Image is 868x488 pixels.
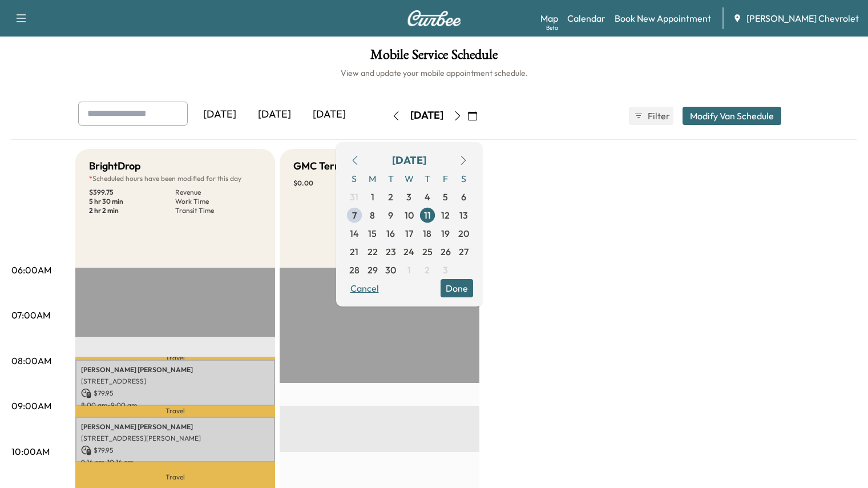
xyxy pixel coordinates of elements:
span: 3 [406,190,411,204]
h1: Mobile Service Schedule [11,48,857,67]
span: Filter [648,109,668,123]
p: 9:14 am - 10:14 am [81,458,269,467]
span: 7 [352,208,357,222]
span: 21 [350,245,358,259]
p: 09:00AM [11,399,51,413]
p: 10:00AM [11,445,50,458]
p: Scheduled hours have been modified for this day [89,174,261,183]
p: [STREET_ADDRESS] [81,377,269,386]
span: M [364,170,382,188]
p: Revenue [175,188,261,197]
h5: GMC Terrain [293,158,353,174]
div: [DATE] [410,108,443,123]
span: 4 [425,190,430,204]
span: 6 [461,190,466,204]
span: 19 [441,227,450,240]
p: 08:00AM [11,354,51,368]
p: Travel [75,406,275,417]
span: 20 [458,227,469,240]
span: 9 [388,208,393,222]
p: 06:00AM [11,263,51,277]
span: 1 [407,263,411,277]
span: 1 [371,190,374,204]
a: Book New Appointment [615,11,711,25]
span: 25 [422,245,433,259]
span: 23 [386,245,396,259]
span: 30 [385,263,396,277]
span: 2 [388,190,393,204]
div: [DATE] [192,102,247,128]
div: [DATE] [392,152,426,168]
button: Done [441,279,473,297]
p: 2 hr 2 min [89,206,175,215]
span: 17 [405,227,413,240]
span: 27 [459,245,469,259]
p: [PERSON_NAME] [PERSON_NAME] [81,422,269,431]
div: Beta [546,23,558,32]
span: S [345,170,364,188]
span: 16 [386,227,395,240]
span: W [400,170,418,188]
p: $ 0.00 [293,179,380,188]
span: 3 [443,263,448,277]
span: T [382,170,400,188]
button: Cancel [345,279,384,297]
p: Transit Time [175,206,261,215]
span: 28 [349,263,360,277]
button: Filter [629,107,673,125]
p: $ 79.95 [81,388,269,398]
span: 15 [368,227,377,240]
span: 14 [350,227,359,240]
span: 2 [425,263,430,277]
span: S [455,170,473,188]
p: 5 hr 30 min [89,197,175,206]
p: $ 79.95 [81,445,269,455]
span: 11 [424,208,431,222]
a: Calendar [567,11,605,25]
div: [DATE] [247,102,302,128]
span: 10 [405,208,414,222]
span: T [418,170,437,188]
span: 13 [459,208,468,222]
div: [DATE] [302,102,357,128]
p: Work Time [175,197,261,206]
p: Travel [75,357,275,360]
a: MapBeta [540,11,558,25]
span: 5 [443,190,448,204]
img: Curbee Logo [407,10,462,26]
span: F [437,170,455,188]
h6: View and update your mobile appointment schedule. [11,67,857,79]
p: 8:00 am - 9:00 am [81,401,269,410]
span: 8 [370,208,375,222]
span: 12 [441,208,450,222]
span: [PERSON_NAME] Chevrolet [746,11,859,25]
p: $ 399.75 [89,188,175,197]
span: 26 [441,245,451,259]
span: 29 [368,263,378,277]
h5: BrightDrop [89,158,141,174]
span: 24 [403,245,414,259]
span: 18 [423,227,431,240]
span: 31 [350,190,358,204]
p: [STREET_ADDRESS][PERSON_NAME] [81,434,269,443]
p: [PERSON_NAME] [PERSON_NAME] [81,365,269,374]
button: Modify Van Schedule [683,107,781,125]
span: 22 [368,245,378,259]
p: 07:00AM [11,308,50,322]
